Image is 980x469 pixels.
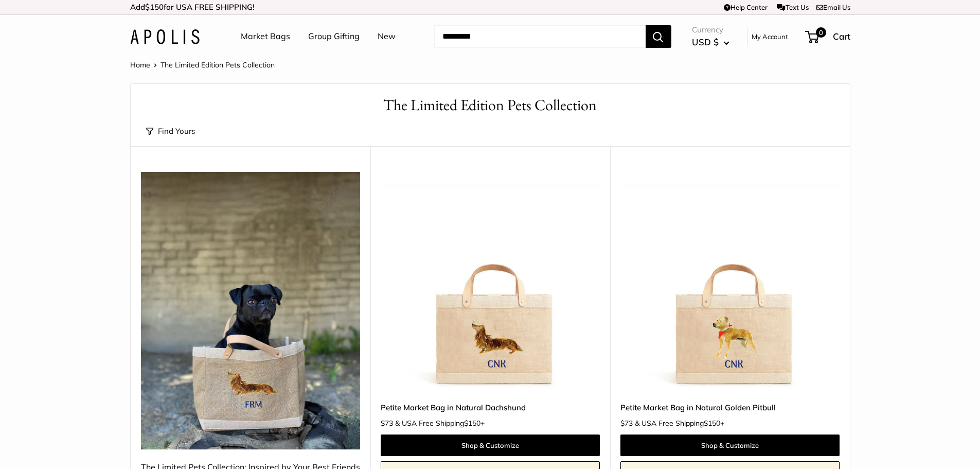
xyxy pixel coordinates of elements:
nav: Breadcrumb [130,58,275,72]
img: Apolis [130,29,200,44]
a: Petite Market Bag in Natural Golden Pitbull [620,402,840,413]
span: $150 [145,2,164,12]
span: $73 [381,419,393,428]
span: Cart [833,31,850,42]
span: $73 [620,419,633,428]
span: 0 [815,27,826,38]
a: 0 Cart [806,28,850,45]
a: Market Bags [241,29,290,44]
button: Find Yours [146,124,195,138]
a: Petite Market Bag in Natural DachshundPetite Market Bag in Natural Dachshund [381,172,600,391]
img: Petite Market Bag in Natural Golden Pitbull [620,172,840,391]
span: Currency [692,23,729,37]
button: USD $ [692,34,729,50]
a: Help Center [724,3,768,11]
span: The Limited Edition Pets Collection [161,60,275,70]
a: Home [130,60,150,70]
h1: The Limited Edition Pets Collection [146,94,834,116]
span: & USA Free Shipping + [395,420,485,427]
a: Shop & Customize [620,435,840,456]
a: Group Gifting [308,29,360,44]
a: Email Us [816,3,850,11]
a: Shop & Customize [381,435,600,456]
a: Petite Market Bag in Natural Dachshund [381,402,600,413]
span: & USA Free Shipping + [635,420,724,427]
img: Petite Market Bag in Natural Dachshund [381,172,600,391]
span: $150 [704,419,720,428]
a: Petite Market Bag in Natural Golden Pitbulldescription_Side view of the Petite Market Bag [620,172,840,391]
span: $150 [464,419,480,428]
button: Search [646,25,671,48]
input: Search... [434,25,646,48]
a: New [378,29,396,44]
a: Text Us [777,3,808,11]
img: The Limited Pets Collection: Inspired by Your Best Friends [141,172,360,449]
span: USD $ [692,37,719,47]
a: My Account [752,30,788,43]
